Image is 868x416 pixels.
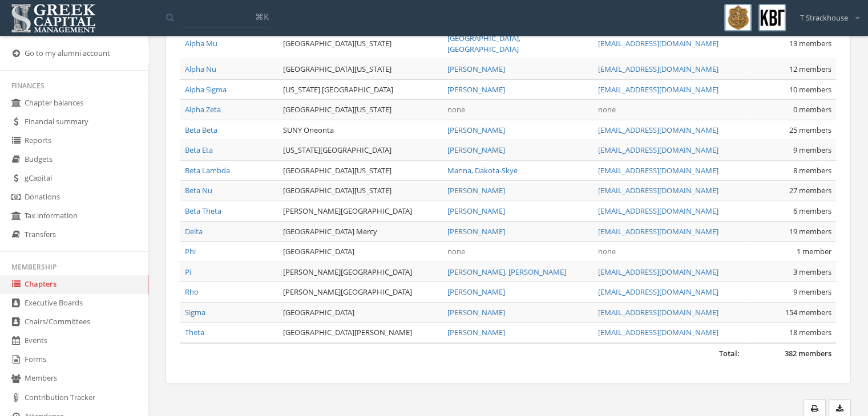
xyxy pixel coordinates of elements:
[185,38,217,48] a: Alpha Mu
[185,84,227,95] a: Alpha Sigma
[785,348,831,358] span: 382 members
[789,226,831,236] span: 19 members
[793,206,831,216] span: 6 members
[278,59,442,80] td: [GEOGRAPHIC_DATA][US_STATE]
[255,11,269,22] span: ⌘K
[185,165,230,176] a: Beta Lambda
[598,64,718,74] a: [EMAIL_ADDRESS][DOMAIN_NAME]
[447,33,520,54] a: [GEOGRAPHIC_DATA], [GEOGRAPHIC_DATA]
[598,246,616,256] span: none
[447,287,505,297] a: [PERSON_NAME]
[447,165,518,176] a: Manna, Dakota-Skye
[278,28,442,59] td: [GEOGRAPHIC_DATA][US_STATE]
[180,343,744,364] td: Total:
[278,201,442,222] td: [PERSON_NAME][GEOGRAPHIC_DATA]
[185,64,216,74] a: Alpha Nu
[185,307,205,317] a: Sigma
[447,327,505,337] a: [PERSON_NAME]
[278,100,442,120] td: [GEOGRAPHIC_DATA][US_STATE]
[598,226,718,236] a: [EMAIL_ADDRESS][DOMAIN_NAME]
[598,165,718,176] a: [EMAIL_ADDRESS][DOMAIN_NAME]
[447,185,505,195] a: [PERSON_NAME]
[278,242,442,262] td: [GEOGRAPHIC_DATA]
[278,160,442,181] td: [GEOGRAPHIC_DATA][US_STATE]
[447,104,465,115] span: none
[598,267,718,277] a: [EMAIL_ADDRESS][DOMAIN_NAME]
[185,145,213,155] a: Beta Eta
[789,185,831,195] span: 27 members
[789,38,831,48] span: 13 members
[278,79,442,100] td: [US_STATE] [GEOGRAPHIC_DATA]
[797,246,831,256] span: 1 member
[278,120,442,140] td: SUNY Oneonta
[598,145,718,155] a: [EMAIL_ADDRESS][DOMAIN_NAME]
[278,221,442,242] td: [GEOGRAPHIC_DATA] Mercy
[185,125,217,135] a: Beta Beta
[789,84,831,95] span: 10 members
[278,302,442,323] td: [GEOGRAPHIC_DATA]
[793,267,831,277] span: 3 members
[447,84,505,95] a: [PERSON_NAME]
[447,125,505,135] a: [PERSON_NAME]
[185,226,203,236] a: Delta
[185,267,191,277] a: Pi
[789,125,831,135] span: 25 members
[185,287,199,297] a: Rho
[185,185,212,195] a: Beta Nu
[785,307,831,317] span: 154 members
[793,145,831,155] span: 9 members
[793,4,859,23] div: T Strackhouse
[793,104,831,115] span: 0 members
[278,140,442,161] td: [US_STATE][GEOGRAPHIC_DATA]
[278,181,442,201] td: [GEOGRAPHIC_DATA][US_STATE]
[447,206,505,216] a: [PERSON_NAME]
[447,267,566,277] a: [PERSON_NAME], [PERSON_NAME]
[447,307,505,317] a: [PERSON_NAME]
[598,84,718,95] a: [EMAIL_ADDRESS][DOMAIN_NAME]
[185,327,204,337] a: Theta
[598,104,616,115] span: none
[278,282,442,303] td: [PERSON_NAME][GEOGRAPHIC_DATA]
[598,185,718,195] a: [EMAIL_ADDRESS][DOMAIN_NAME]
[447,246,465,256] span: none
[447,226,505,236] a: [PERSON_NAME]
[447,145,505,155] a: [PERSON_NAME]
[598,327,718,337] a: [EMAIL_ADDRESS][DOMAIN_NAME]
[278,323,442,343] td: [GEOGRAPHIC_DATA][PERSON_NAME]
[278,262,442,282] td: [PERSON_NAME][GEOGRAPHIC_DATA]
[789,327,831,337] span: 18 members
[185,246,196,256] a: Phi
[789,64,831,74] span: 12 members
[793,287,831,297] span: 9 members
[598,206,718,216] a: [EMAIL_ADDRESS][DOMAIN_NAME]
[185,206,221,216] a: Beta Theta
[598,287,718,297] a: [EMAIL_ADDRESS][DOMAIN_NAME]
[793,165,831,176] span: 8 members
[598,125,718,135] a: [EMAIL_ADDRESS][DOMAIN_NAME]
[185,104,221,115] a: Alpha Zeta
[447,64,505,74] a: [PERSON_NAME]
[598,307,718,317] a: [EMAIL_ADDRESS][DOMAIN_NAME]
[598,38,718,48] a: [EMAIL_ADDRESS][DOMAIN_NAME]
[800,13,848,23] span: T Strackhouse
